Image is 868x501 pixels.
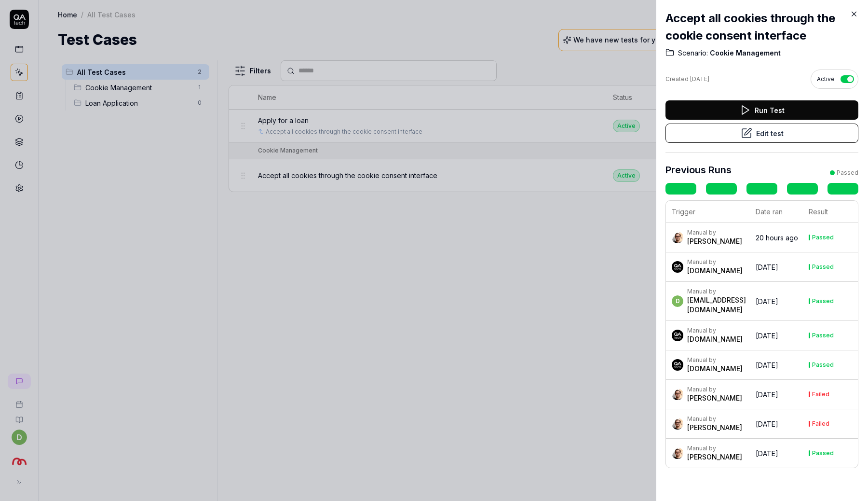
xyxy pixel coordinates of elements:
time: [DATE] [756,297,778,306]
div: Passed [812,333,834,338]
div: [DOMAIN_NAME] [687,266,743,276]
span: d [672,295,683,307]
div: Passed [812,235,834,240]
th: Trigger [666,201,750,223]
button: Edit test [665,124,858,143]
div: Manual by [687,386,742,393]
img: 7ccf6c19-61ad-4a6c-8811-018b02a1b829.jpg [672,261,683,273]
div: Created [665,75,709,83]
div: [PERSON_NAME] [687,452,742,462]
div: Manual by [687,445,742,452]
div: Passed [812,298,834,304]
div: [PERSON_NAME] [687,237,742,246]
time: [DATE] [756,361,778,369]
div: [DOMAIN_NAME] [687,364,743,374]
div: Manual by [687,327,743,334]
div: Passed [812,450,834,456]
div: [PERSON_NAME] [687,423,742,432]
img: 7ccf6c19-61ad-4a6c-8811-018b02a1b829.jpg [672,359,683,371]
img: 704fe57e-bae9-4a0d-8bcb-c4203d9f0bb2.jpeg [672,389,683,400]
img: 7ccf6c19-61ad-4a6c-8811-018b02a1b829.jpg [672,330,683,341]
img: 704fe57e-bae9-4a0d-8bcb-c4203d9f0bb2.jpeg [672,418,683,430]
span: Cookie Management [708,48,781,58]
div: Manual by [687,229,742,237]
div: [DOMAIN_NAME] [687,334,743,344]
img: 704fe57e-bae9-4a0d-8bcb-c4203d9f0bb2.jpeg [672,232,683,243]
span: Active [817,75,835,83]
time: [DATE] [756,449,778,458]
div: Failed [812,421,829,427]
div: Passed [812,362,834,368]
div: Manual by [687,415,742,423]
time: [DATE] [756,420,778,428]
div: Manual by [687,258,743,266]
span: Scenario: [678,48,708,58]
time: 20 hours ago [756,234,798,242]
img: 704fe57e-bae9-4a0d-8bcb-c4203d9f0bb2.jpeg [672,447,683,459]
button: Run Test [665,100,858,120]
h2: Accept all cookies through the cookie consent interface [665,10,858,44]
div: Passed [837,168,858,177]
time: [DATE] [756,332,778,340]
time: [DATE] [690,75,709,83]
div: Failed [812,391,829,397]
h3: Previous Runs [665,163,732,177]
th: Date ran [750,201,803,223]
th: Result [803,201,858,223]
div: Manual by [687,356,743,364]
time: [DATE] [756,263,778,271]
div: Manual by [687,288,746,295]
time: [DATE] [756,390,778,399]
div: Passed [812,264,834,270]
div: [EMAIL_ADDRESS][DOMAIN_NAME] [687,295,746,315]
div: [PERSON_NAME] [687,393,742,403]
